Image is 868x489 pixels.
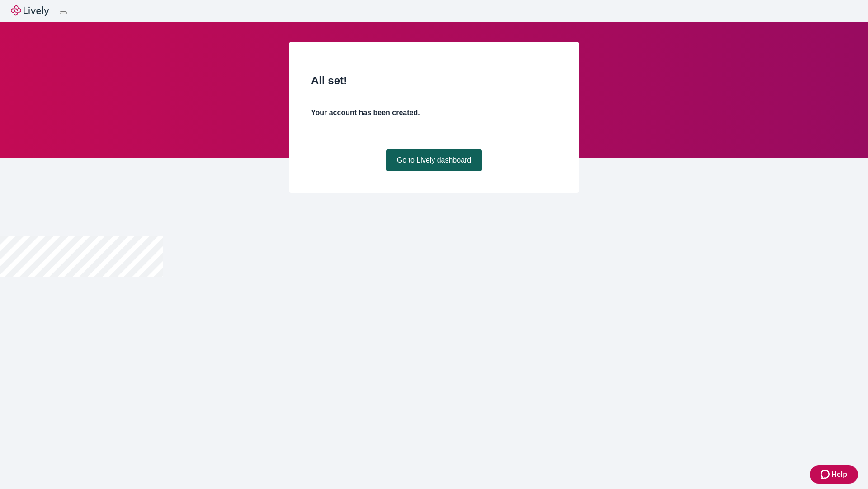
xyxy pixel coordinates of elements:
button: Zendesk support iconHelp [810,465,858,484]
span: Help [831,469,847,480]
a: Go to Lively dashboard [386,149,482,171]
h4: Your account has been created. [311,107,557,118]
button: Log out [60,11,67,14]
svg: Zendesk support icon [821,469,831,480]
img: Lively [11,5,49,16]
h2: All set! [311,72,557,89]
